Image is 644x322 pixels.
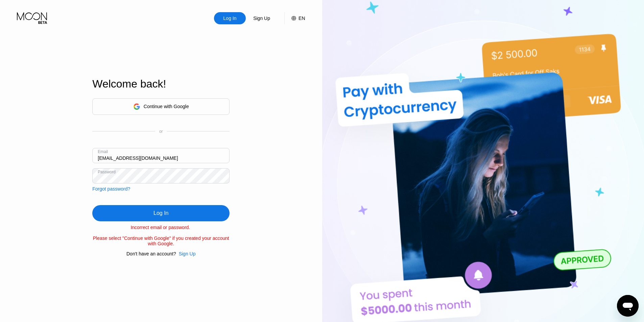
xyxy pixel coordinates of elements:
[126,251,176,256] div: Don't have an account?
[92,98,230,115] div: Continue with Google
[299,16,305,21] div: EN
[98,170,116,174] div: Password
[176,251,196,256] div: Sign Up
[144,104,189,109] div: Continue with Google
[92,225,230,246] div: Incorrect email or password. Please select "Continue with Google" if you created your account wit...
[617,295,639,317] iframe: Nút để khởi chạy cửa sổ nhắn tin
[92,186,130,192] div: Forgot password?
[214,12,246,24] div: Log In
[246,12,278,24] div: Sign Up
[223,15,237,22] div: Log In
[153,210,168,217] div: Log In
[253,15,271,22] div: Sign Up
[284,12,305,24] div: EN
[98,149,108,154] div: Email
[159,129,163,134] div: or
[92,78,230,90] div: Welcome back!
[92,205,230,221] div: Log In
[179,251,196,256] div: Sign Up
